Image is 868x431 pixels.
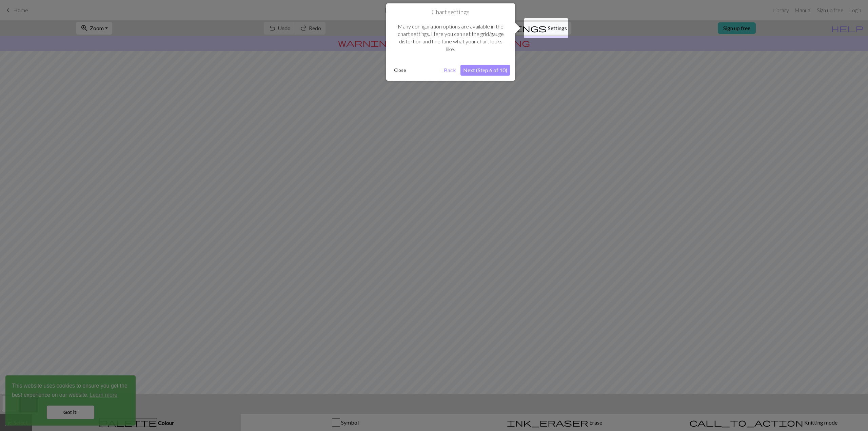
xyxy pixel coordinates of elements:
[391,8,510,16] h1: Chart settings
[391,65,409,75] button: Close
[391,16,510,60] div: Many configuration options are available in the chart settings. Here you can set the grid/gauge d...
[441,65,459,76] button: Back
[460,65,510,76] button: Next (Step 6 of 10)
[386,3,515,81] div: Chart settings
